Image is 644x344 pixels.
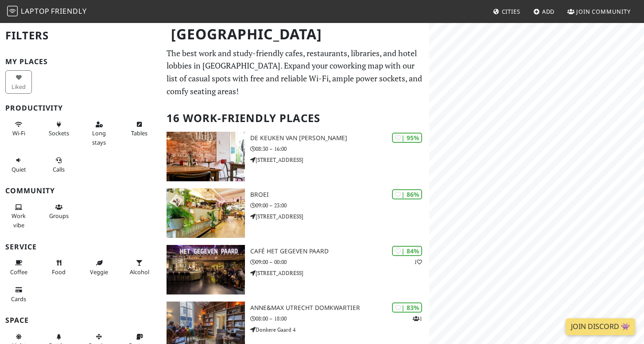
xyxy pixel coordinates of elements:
span: Video/audio calls [53,165,65,173]
a: Join Community [564,4,634,19]
p: 1 [414,258,422,266]
p: Donkere Gaard 4 [250,325,429,334]
span: Stable Wi-Fi [12,129,25,137]
span: Long stays [92,129,106,146]
span: Laptop [21,6,50,16]
button: Veggie [86,256,113,279]
h3: Productivity [5,104,156,112]
h2: 16 Work-Friendly Places [167,105,424,132]
p: 1 [413,314,422,323]
div: | 95% [392,133,422,143]
span: Quiet [12,165,26,173]
span: Work-friendly tables [131,129,147,137]
button: Work vibe [5,200,32,232]
div: | 83% [392,302,422,313]
img: De keuken van Thijs [167,132,245,181]
span: Add [542,8,555,15]
span: Power sockets [49,129,69,137]
a: LaptopFriendly LaptopFriendly [7,4,87,19]
div: | 84% [392,246,422,256]
h3: Café Het Gegeven Paard [250,248,429,255]
p: [STREET_ADDRESS] [250,212,429,221]
button: Cards [5,283,32,306]
a: Cities [489,4,524,19]
span: Veggie [90,268,108,276]
a: De keuken van Thijs | 95% De keuken van [PERSON_NAME] 08:30 – 16:00 [STREET_ADDRESS] [161,132,430,181]
h3: Service [5,243,156,251]
h3: De keuken van [PERSON_NAME] [250,134,429,142]
a: Café Het Gegeven Paard | 84% 1 Café Het Gegeven Paard 09:00 – 00:00 [STREET_ADDRESS] [161,245,430,294]
p: 09:00 – 23:00 [250,201,429,210]
button: Calls [46,153,72,176]
span: Cities [502,8,520,15]
h3: Anne&Max Utrecht Domkwartier [250,304,429,312]
img: LaptopFriendly [7,6,18,16]
p: [STREET_ADDRESS] [250,156,429,164]
button: Coffee [5,256,32,279]
button: Wi-Fi [5,117,32,141]
div: | 86% [392,189,422,199]
h2: Filters [5,22,156,49]
span: Alcohol [130,268,149,276]
button: Tables [126,117,153,141]
button: Food [46,256,72,279]
span: Coffee [10,268,27,276]
button: Quiet [5,153,32,176]
button: Long stays [86,117,113,149]
span: People working [12,212,26,229]
span: Friendly [51,6,86,16]
button: Groups [46,200,72,223]
span: Join Community [576,8,631,15]
p: 08:30 – 16:00 [250,145,429,153]
span: Credit cards [11,295,26,303]
h3: My Places [5,57,156,66]
h3: Space [5,316,156,325]
p: [STREET_ADDRESS] [250,269,429,277]
h3: BROEI [250,191,429,199]
p: 09:00 – 00:00 [250,258,429,266]
h3: Community [5,187,156,195]
a: BROEI | 86% BROEI 09:00 – 23:00 [STREET_ADDRESS] [161,188,430,238]
a: Add [530,4,559,19]
button: Alcohol [126,256,153,279]
img: BROEI [167,188,245,238]
img: Café Het Gegeven Paard [167,245,245,294]
a: Join Discord 👾 [566,318,635,335]
p: 08:00 – 18:00 [250,314,429,323]
span: Group tables [49,212,69,220]
button: Sockets [46,117,72,141]
span: Food [52,268,66,276]
p: The best work and study-friendly cafes, restaurants, libraries, and hotel lobbies in [GEOGRAPHIC_... [167,47,424,98]
h1: [GEOGRAPHIC_DATA] [164,22,428,46]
